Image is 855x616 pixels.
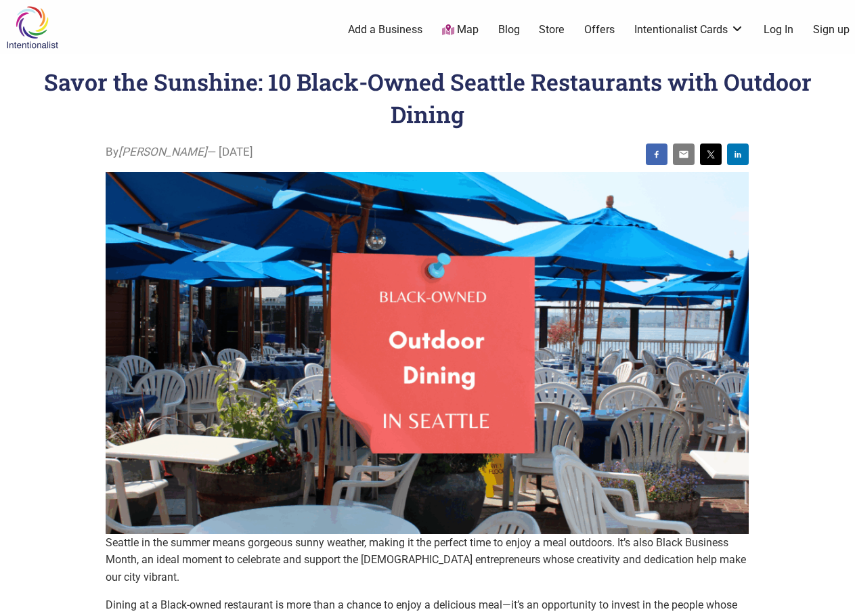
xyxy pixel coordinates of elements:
[705,149,716,160] img: twitter sharing button
[584,22,615,37] a: Offers
[764,22,793,37] a: Log In
[813,22,850,37] a: Sign up
[678,149,689,160] img: email sharing button
[634,22,744,37] a: Intentionalist Cards
[348,22,422,37] a: Add a Business
[118,145,207,158] i: [PERSON_NAME]
[539,22,565,37] a: Store
[106,144,253,161] span: By — [DATE]
[44,66,812,129] h1: Savor the Sunshine: 10 Black-Owned Seattle Restaurants with Outdoor Dining
[498,22,520,37] a: Blog
[651,149,662,160] img: facebook sharing button
[442,22,479,38] a: Map
[106,534,749,586] p: Seattle in the summer means gorgeous sunny weather, making it the perfect time to enjoy a meal ou...
[732,149,743,160] img: linkedin sharing button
